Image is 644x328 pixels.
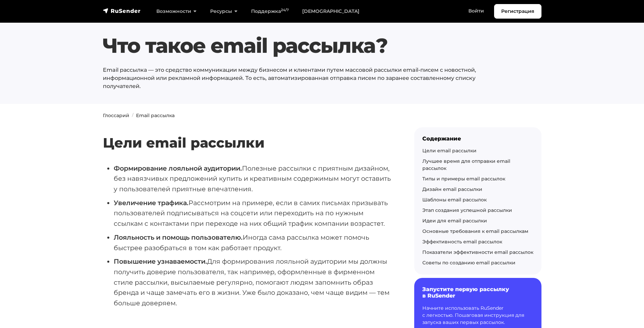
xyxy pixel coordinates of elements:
a: Идеи для email рассылки [422,218,487,224]
a: Этап создания успешной рассылки [422,207,512,213]
sup: 24/7 [281,8,289,12]
h1: Что такое email рассылка? [103,34,504,58]
a: Регистрация [494,4,541,19]
a: Показатели эффективности email рассылок [422,249,533,255]
img: RuSender [103,7,141,14]
li: Для формирования лояльной аудитории мы должны получить доверие пользователя, так например, оформл... [114,256,393,308]
strong: Повышение узнаваемости. [114,257,207,265]
h2: Цели email рассылки [103,115,393,151]
a: Войти [462,4,491,18]
strong: Формирование лояльной аудитории. [114,164,242,172]
nav: breadcrumb [99,112,546,119]
li: Email рассылка [129,112,175,119]
a: Глоссарий [103,112,129,118]
strong: Лояльность и помощь пользователю. [114,233,243,241]
div: Содержание [422,135,533,142]
a: Лучшее время для отправки email рассылок [422,158,510,171]
li: Иногда сама рассылка может помочь быстрее разобраться в том как работает продукт. [114,232,393,253]
a: [DEMOGRAPHIC_DATA] [295,4,366,18]
a: Типы и примеры email рассылок [422,176,505,182]
a: Советы по созданию email рассылки [422,260,515,266]
a: Шаблоны email рассылок [422,197,487,203]
a: Основные требования к email рассылкам [422,228,528,234]
strong: Увеличение трафика. [114,199,188,207]
a: Поддержка24/7 [244,4,295,18]
a: Дизайн email рассылки [422,186,482,192]
li: Рассмотрим на примере, если в самих письмах призывать пользователей подписываться на соцсети или ... [114,198,393,229]
p: Email рассылка — это средство коммуникации между бизнесом и клиентами путем массовой рассылки ema... [103,66,504,90]
a: Цели email рассылки [422,148,476,154]
a: Эффективность email рассылок [422,239,502,245]
h6: Запустите первую рассылку в RuSender [422,286,533,299]
li: Полезные рассылки с приятным дизайном, без навязчивых предложений купить и креативным содержимым ... [114,163,393,194]
a: Возможности [150,4,203,18]
p: Начните использовать RuSender с легкостью. Пошаговая инструкция для запуска ваших первых рассылок. [422,305,533,326]
a: Ресурсы [203,4,244,18]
